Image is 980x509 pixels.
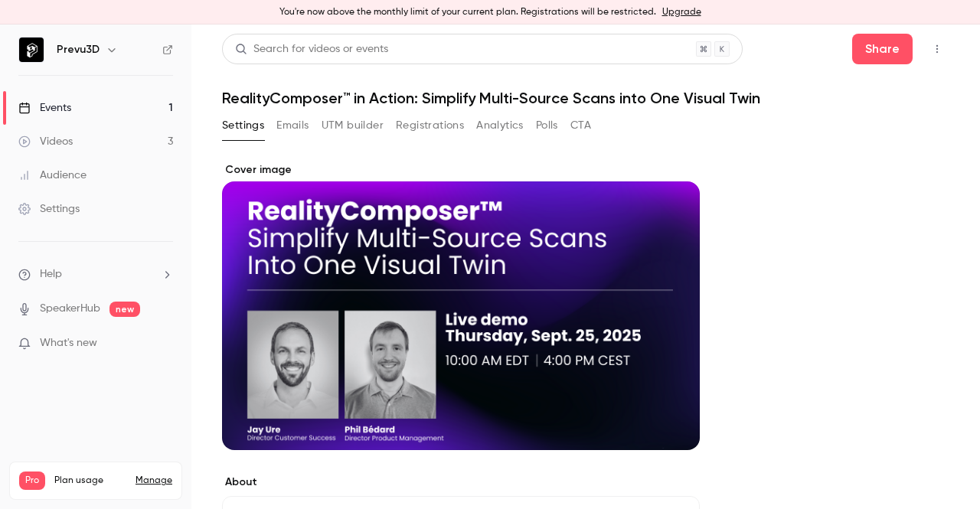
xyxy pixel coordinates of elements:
[57,42,100,57] h6: Prevu3D
[222,89,949,107] h1: RealityComposer™ in Action: Simplify Multi-Source Scans into One Visual Twin
[222,475,700,490] label: About
[322,113,384,138] button: UTM builder
[18,134,73,149] div: Videos
[536,113,558,138] button: Polls
[40,335,97,351] span: What's new
[396,113,464,138] button: Registrations
[18,100,71,116] div: Events
[40,301,100,317] a: SpeakerHub
[136,475,172,487] a: Manage
[222,162,700,178] label: Cover image
[19,471,45,490] span: Pro
[276,113,309,138] button: Emails
[40,266,62,282] span: Help
[18,201,80,217] div: Settings
[852,34,913,64] button: Share
[19,38,44,62] img: Prevu3D
[235,41,388,57] div: Search for videos or events
[54,475,126,487] span: Plan usage
[109,302,140,317] span: new
[570,113,591,138] button: CTA
[222,113,264,138] button: Settings
[662,6,701,18] a: Upgrade
[222,162,700,450] section: Cover image
[476,113,524,138] button: Analytics
[18,266,173,282] li: help-dropdown-opener
[18,168,87,183] div: Audience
